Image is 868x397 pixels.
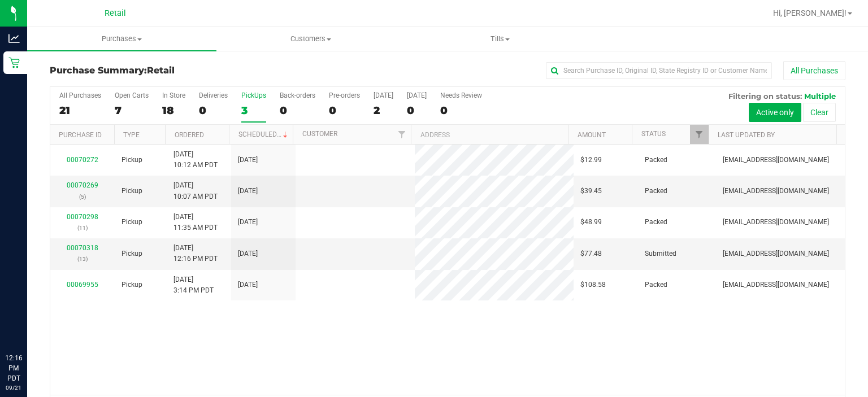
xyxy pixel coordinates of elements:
div: Back-orders [280,91,315,99]
p: 12:16 PM PDT [5,353,22,383]
a: 00070298 [67,213,98,221]
div: In Store [162,91,185,99]
span: Retail [105,8,126,18]
div: 3 [241,104,266,117]
p: (13) [57,254,108,264]
div: 0 [407,104,427,117]
span: [DATE] [238,248,258,259]
input: Search Purchase ID, Original ID, State Registry ID or Customer Name... [546,62,772,79]
th: Address [411,125,568,145]
span: [EMAIL_ADDRESS][DOMAIN_NAME] [723,248,829,259]
span: Pickup [121,248,142,259]
inline-svg: Analytics [8,33,20,44]
span: Packed [645,280,667,290]
div: Open Carts [115,91,149,99]
span: Hi, [PERSON_NAME]! [773,8,847,18]
a: 00070272 [67,156,98,164]
button: All Purchases [783,61,845,80]
div: 0 [440,104,482,117]
span: [DATE] [238,186,258,197]
iframe: Resource center unread badge [33,305,47,319]
span: [DATE] [238,280,258,290]
div: 7 [115,104,149,117]
h3: Purchase Summary: [50,66,315,76]
span: Submitted [645,248,676,259]
a: Purchase ID [59,131,102,139]
span: Pickup [121,155,142,165]
span: [DATE] 3:14 PM PDT [173,274,214,296]
span: [DATE] 10:12 AM PDT [173,149,218,171]
a: Type [123,131,140,139]
a: Tills [406,27,595,51]
div: All Purchases [59,91,101,99]
a: 00070318 [67,244,98,252]
span: [DATE] 12:16 PM PDT [173,243,218,264]
a: 00070269 [67,181,98,189]
span: Pickup [121,280,142,290]
span: Customers [217,34,405,44]
span: $12.99 [580,155,602,165]
a: Ordered [175,131,204,139]
span: Purchases [27,34,216,44]
div: 0 [199,104,228,117]
a: Amount [578,131,606,139]
span: $77.48 [580,248,602,259]
span: $39.45 [580,186,602,197]
span: Multiple [804,91,836,101]
span: $48.99 [580,217,602,228]
div: Deliveries [199,91,228,99]
span: Filtering on status: [728,91,802,101]
span: $108.58 [580,280,606,290]
div: [DATE] [374,91,393,99]
a: Filter [392,125,411,144]
span: [DATE] [238,217,258,228]
span: Pickup [121,217,142,228]
span: [EMAIL_ADDRESS][DOMAIN_NAME] [723,155,829,165]
div: Pre-orders [329,91,360,99]
a: 00069955 [67,281,98,289]
div: 21 [59,104,101,117]
span: [DATE] 11:35 AM PDT [173,212,218,233]
div: 18 [162,104,185,117]
span: [EMAIL_ADDRESS][DOMAIN_NAME] [723,186,829,197]
span: Pickup [121,186,142,197]
div: 0 [329,104,360,117]
span: Packed [645,217,667,228]
span: [EMAIL_ADDRESS][DOMAIN_NAME] [723,280,829,290]
span: Packed [645,186,667,197]
button: Active only [749,103,801,122]
a: Customers [216,27,406,51]
a: Scheduled [238,130,290,138]
span: Tills [406,34,594,44]
a: Customer [302,130,337,138]
p: 09/21 [5,383,22,392]
div: 2 [374,104,393,117]
div: Needs Review [440,91,482,99]
div: PickUps [241,91,266,99]
button: Clear [803,103,836,122]
div: [DATE] [407,91,427,99]
a: Purchases [27,27,216,51]
span: Retail [147,65,175,76]
span: Packed [645,155,667,165]
iframe: Resource center [11,307,45,341]
p: (11) [57,223,108,233]
span: [DATE] [238,155,258,165]
p: (5) [57,191,108,202]
div: 0 [280,104,315,117]
a: Filter [690,125,709,144]
a: Last Updated By [718,131,775,139]
a: Status [641,130,666,138]
inline-svg: Retail [8,57,20,68]
span: [EMAIL_ADDRESS][DOMAIN_NAME] [723,217,829,228]
span: [DATE] 10:07 AM PDT [173,180,218,202]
